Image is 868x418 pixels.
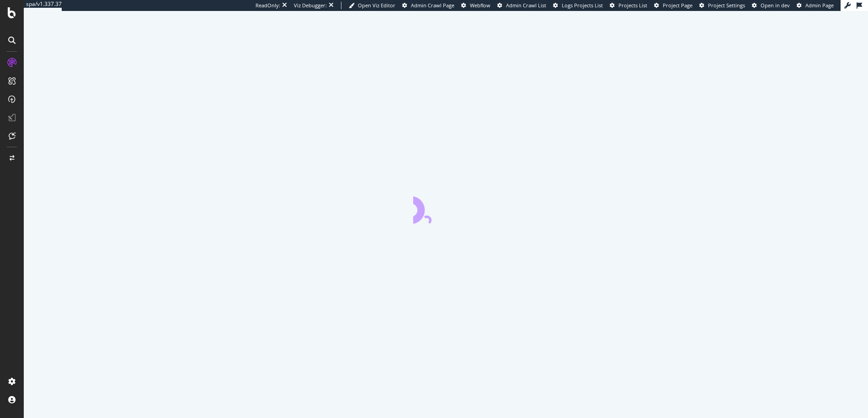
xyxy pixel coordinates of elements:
[752,2,790,9] a: Open in dev
[610,2,647,9] a: Projects List
[461,2,490,9] a: Webflow
[294,2,327,9] div: Viz Debugger:
[663,2,692,9] span: Project Page
[562,2,603,9] span: Logs Projects List
[497,2,546,9] a: Admin Crawl List
[654,2,692,9] a: Project Page
[506,2,546,9] span: Admin Crawl List
[411,2,454,9] span: Admin Crawl Page
[699,2,745,9] a: Project Settings
[349,2,395,9] a: Open Viz Editor
[413,191,479,224] div: animation
[805,2,834,9] span: Admin Page
[797,2,834,9] a: Admin Page
[402,2,454,9] a: Admin Crawl Page
[618,2,647,9] span: Projects List
[553,2,603,9] a: Logs Projects List
[470,2,490,9] span: Webflow
[256,2,280,9] div: ReadOnly:
[761,2,790,9] span: Open in dev
[708,2,745,9] span: Project Settings
[358,2,395,9] span: Open Viz Editor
